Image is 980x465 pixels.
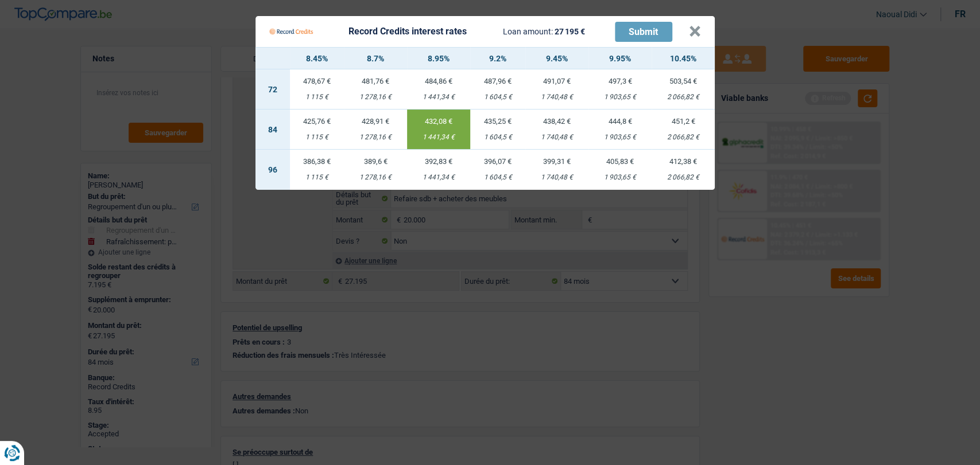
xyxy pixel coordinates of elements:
div: 1 115 € [290,93,344,101]
div: 2 066,82 € [652,174,715,181]
button: × [689,26,701,37]
div: 503,54 € [652,77,715,85]
div: 1 278,16 € [344,134,407,141]
div: 491,07 € [525,77,588,85]
div: 1 278,16 € [344,174,407,181]
div: 1 903,65 € [588,93,652,101]
div: 481,76 € [344,77,407,85]
div: 2 066,82 € [652,134,715,141]
div: 396,07 € [470,158,525,165]
div: 497,3 € [588,77,652,85]
th: 8.95% [407,48,470,69]
div: 392,83 € [407,158,470,165]
div: 1 604,5 € [470,174,525,181]
div: 412,38 € [652,158,715,165]
td: 96 [255,150,290,190]
th: 9.2% [470,48,525,69]
div: 1 903,65 € [588,134,652,141]
span: Loan amount: [503,27,553,36]
div: 1 740,48 € [525,93,588,101]
div: 1 604,5 € [470,134,525,141]
div: 1 441,34 € [407,174,470,181]
td: 72 [255,69,290,110]
th: 9.45% [525,48,588,69]
div: 435,25 € [470,118,525,125]
div: 428,91 € [344,118,407,125]
div: 1 115 € [290,174,344,181]
div: 399,31 € [525,158,588,165]
div: 484,86 € [407,77,470,85]
div: 438,42 € [525,118,588,125]
span: 27 195 € [555,27,585,36]
div: 1 441,34 € [407,93,470,101]
div: 386,38 € [290,158,344,165]
img: Record Credits [269,21,313,42]
div: 389,6 € [344,158,407,165]
div: Record Credits interest rates [348,27,467,36]
div: 451,2 € [652,118,715,125]
div: 1 903,65 € [588,174,652,181]
td: 84 [255,110,290,150]
div: 1 441,34 € [407,134,470,141]
th: 8.45% [290,48,344,69]
div: 487,96 € [470,77,525,85]
button: Submit [615,22,672,42]
div: 444,8 € [588,118,652,125]
th: 10.45% [652,48,715,69]
div: 2 066,82 € [652,93,715,101]
div: 1 604,5 € [470,93,525,101]
div: 425,76 € [290,118,344,125]
th: 9.95% [588,48,652,69]
th: 8.7% [344,48,407,69]
div: 478,67 € [290,77,344,85]
div: 1 740,48 € [525,174,588,181]
div: 405,83 € [588,158,652,165]
div: 1 278,16 € [344,93,407,101]
div: 432,08 € [407,118,470,125]
div: 1 740,48 € [525,134,588,141]
div: 1 115 € [290,134,344,141]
